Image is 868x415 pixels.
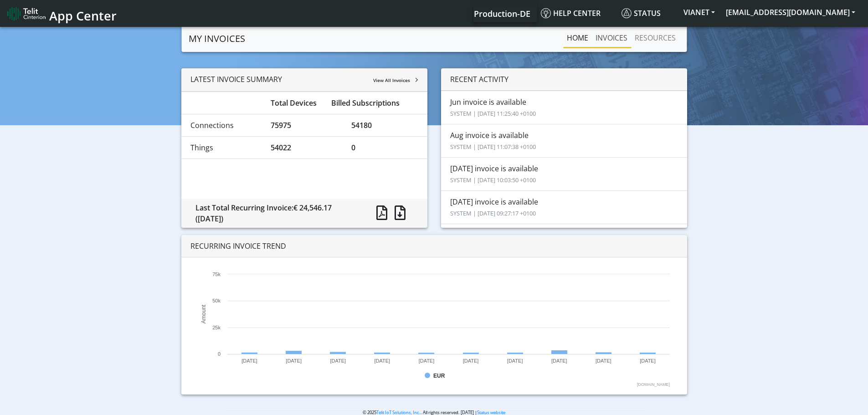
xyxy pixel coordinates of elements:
[551,358,567,364] text: [DATE]
[541,8,551,18] img: knowledge.svg
[507,358,523,364] text: [DATE]
[541,8,601,18] span: Help center
[286,358,302,364] text: [DATE]
[441,124,687,158] li: Aug invoice is available
[596,358,611,364] text: [DATE]
[441,224,687,257] li: Jun invoice is available
[450,109,536,118] small: SYSTEM | [DATE] 11:25:40 +0100
[637,382,670,387] text: [DOMAIN_NAME]
[374,358,390,364] text: [DATE]
[592,29,631,47] a: INVOICES
[184,142,264,153] div: Things
[184,120,264,131] div: Connections
[441,157,687,191] li: [DATE] invoice is available
[293,203,332,213] span: € 24,546.17
[621,8,632,18] img: status.svg
[537,4,618,22] a: Help center
[373,77,410,83] span: View All Invoices
[181,68,427,92] div: LATEST INVOICE SUMMARY
[474,8,530,19] span: Production-DE
[450,209,536,217] small: SYSTEM | [DATE] 09:27:17 +0100
[324,97,425,108] div: Billed Subscriptions
[264,120,344,131] div: 75975
[631,29,679,47] a: RESOURCES
[344,142,425,153] div: 0
[344,120,425,131] div: 54180
[441,190,687,224] li: [DATE] invoice is available
[264,142,344,153] div: 54022
[189,202,362,224] div: Last Total Recurring Invoice:
[720,4,861,20] button: [EMAIL_ADDRESS][DOMAIN_NAME]
[212,272,221,277] text: 75k
[473,4,530,22] a: Your current platform instance
[441,68,687,91] div: RECENT ACTIVITY
[189,30,245,48] a: MY INVOICES
[330,358,346,364] text: [DATE]
[218,351,221,357] text: 0
[181,235,687,257] div: RECURRING INVOICE TREND
[195,213,355,224] div: ([DATE])
[212,298,221,303] text: 50k
[618,4,678,22] a: Status
[621,8,661,18] span: Status
[450,176,536,184] small: SYSTEM | [DATE] 10:03:50 +0100
[200,304,207,323] text: Amount
[7,6,46,21] img: logo-telit-cinterion-gw-new.png
[212,325,221,330] text: 25k
[433,373,445,379] text: EUR
[450,143,536,151] small: SYSTEM | [DATE] 11:07:38 +0100
[678,4,720,20] button: VIANET
[640,358,656,364] text: [DATE]
[441,91,687,124] li: Jun invoice is available
[563,29,592,47] a: Home
[7,4,115,23] a: App Center
[241,358,257,364] text: [DATE]
[462,358,478,364] text: [DATE]
[49,7,117,24] span: App Center
[264,97,324,108] div: Total Devices
[418,358,434,364] text: [DATE]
